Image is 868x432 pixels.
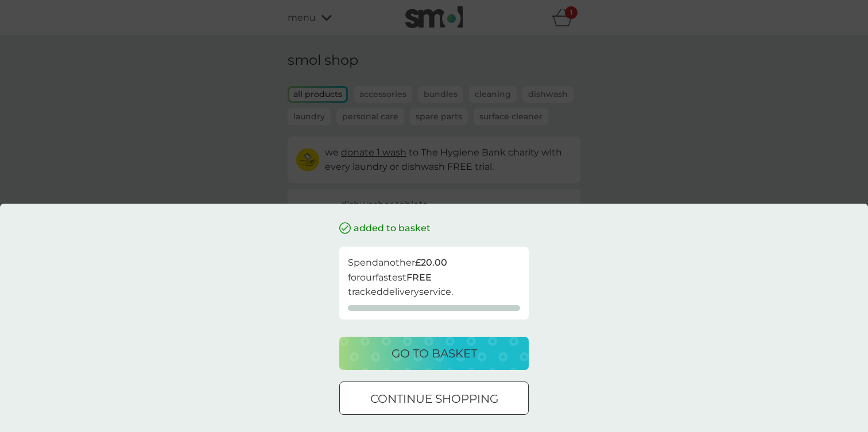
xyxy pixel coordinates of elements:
[406,272,432,283] strong: FREE
[370,390,498,408] p: continue shopping
[339,382,529,415] button: continue shopping
[339,337,529,370] button: go to basket
[348,255,520,299] p: Spend another for our fastest tracked delivery service.
[415,257,447,268] strong: £20.00
[392,344,477,363] p: go to basket
[354,221,431,236] p: added to basket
